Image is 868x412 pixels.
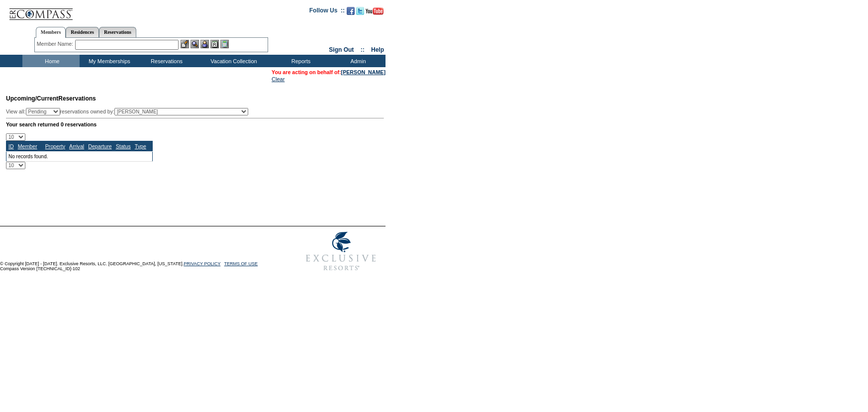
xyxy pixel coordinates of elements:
img: b_calculator.gif [220,40,229,48]
img: View [191,40,199,48]
a: Arrival [69,143,84,149]
a: Sign Out [329,46,354,53]
a: Type [135,143,146,149]
span: Upcoming/Current [6,95,58,102]
a: Departure [88,143,111,149]
img: b_edit.gif [181,40,189,48]
a: Member [18,143,37,149]
img: Follow us on Twitter [356,7,364,15]
span: :: [361,46,365,53]
a: [PERSON_NAME] [341,69,386,75]
a: Become our fan on Facebook [347,10,355,16]
img: Subscribe to our YouTube Channel [366,7,384,15]
a: Status [116,143,131,149]
td: Reservations [137,55,194,67]
img: Become our fan on Facebook [347,7,355,15]
a: Property [45,143,65,149]
a: Reservations [99,27,136,37]
a: Members [36,27,66,38]
span: You are acting on behalf of: [272,69,386,75]
span: Reservations [6,95,96,102]
a: ID [8,143,14,149]
a: Clear [272,76,285,82]
a: PRIVACY POLICY [184,261,220,266]
div: Member Name: [37,40,75,48]
td: Follow Us :: [309,6,345,18]
td: No records found. [6,151,153,161]
img: Exclusive Resorts [296,226,386,276]
a: Residences [66,27,99,37]
a: Help [371,46,384,53]
td: Home [22,55,80,67]
img: Reservations [210,40,219,48]
div: Your search returned 0 reservations [6,121,384,127]
a: TERMS OF USE [224,261,258,266]
td: My Memberships [80,55,137,67]
img: Impersonate [200,40,209,48]
a: Subscribe to our YouTube Channel [366,10,384,16]
div: View all: reservations owned by: [6,108,253,115]
td: Reports [271,55,328,67]
a: Follow us on Twitter [356,10,364,16]
td: Vacation Collection [194,55,271,67]
td: Admin [328,55,386,67]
